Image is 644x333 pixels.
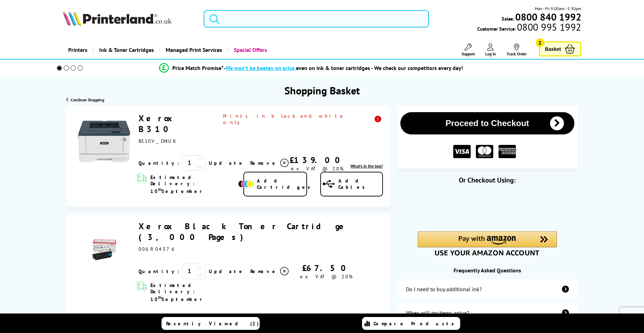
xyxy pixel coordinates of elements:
[139,246,176,252] span: 006R04376
[209,268,245,274] a: Update
[536,38,544,47] span: 2
[99,41,154,59] span: Ink & Toner Cartridges
[63,41,93,59] a: Printers
[516,24,581,30] span: 0800 995 1992
[498,145,516,158] img: American Express
[63,10,172,26] img: Printerland Logo
[223,64,463,71] div: - even on ink & toner cartridges - We check our competitors every day!
[93,41,159,59] a: Ink & Toner Cartridges
[290,263,363,273] div: £67.50
[477,24,581,32] span: Customer Service:
[338,178,382,190] span: Add Cables
[139,268,179,274] span: Quantity:
[397,267,578,274] div: Frequently Asked Questions
[539,41,581,56] a: Basket 2
[284,84,360,97] h1: Shopping Basket
[485,51,496,56] span: Log In
[209,160,245,166] a: Update
[514,14,581,20] a: 0800 840 1992
[92,238,116,262] img: Xerox Black Toner Cartridge (3,000 Pages)
[250,266,290,277] a: Delete item from your basket
[257,178,314,190] span: Add Cartridges
[300,273,353,280] span: ex VAT @ 20%
[291,165,344,172] span: ex VAT @ 20%
[66,97,104,102] a: Continue Shopping
[78,115,130,168] img: Xerox B310
[250,268,278,274] span: Remove
[453,145,471,158] img: VISA
[150,282,237,302] span: Estimated Delivery: 10 September
[351,163,383,169] span: What's in the box?
[250,160,278,166] span: Remove
[462,44,475,56] a: Support
[71,97,104,102] span: Continue Shopping
[162,317,260,330] a: Recently Viewed (2)
[172,64,223,71] span: Price Match Promise*
[506,44,527,56] a: Track Order
[462,51,475,56] span: Support
[159,41,227,59] a: Managed Print Services
[158,187,162,192] sup: th
[406,309,469,316] div: When will my items arrive?
[139,221,351,242] a: Xerox Black Toner Cartridge (3,000 Pages)
[250,158,290,168] a: Delete item from your basket
[47,62,575,74] li: modal_Promise
[502,15,514,22] span: Sales:
[476,145,493,158] img: MASTER CARD
[166,320,259,327] span: Recently Viewed (2)
[418,231,557,256] div: Amazon Pay - Use your Amazon account
[150,174,237,194] span: Estimated Delivery: 10 September
[374,320,458,327] span: Compare Products
[397,279,578,299] a: additional-ink
[139,113,176,134] a: Xerox B310
[351,163,383,169] a: lnk_inthebox
[406,286,482,293] div: Do I need to buy additional ink?
[226,64,296,71] span: We won’t be beaten on price,
[227,41,272,59] a: Special Offers
[139,160,179,166] span: Quantity:
[290,155,345,165] div: £139.00
[485,44,496,56] a: Log In
[63,10,195,27] a: Printerland Logo
[545,44,561,54] span: Basket
[397,176,578,185] div: Or Checkout Using:
[223,113,383,125] span: Prints in black and white only
[535,5,581,12] span: Mon - Fri 9:00am - 5:30pm
[139,138,175,144] span: B310V_DNIUK
[515,10,581,23] b: 0800 840 1992
[238,180,253,187] img: Add Cartridges
[397,303,578,323] a: items-arrive
[400,112,574,134] button: Proceed to Checkout
[362,317,460,330] a: Compare Products
[158,295,162,300] sup: th
[418,196,557,211] iframe: PayPal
